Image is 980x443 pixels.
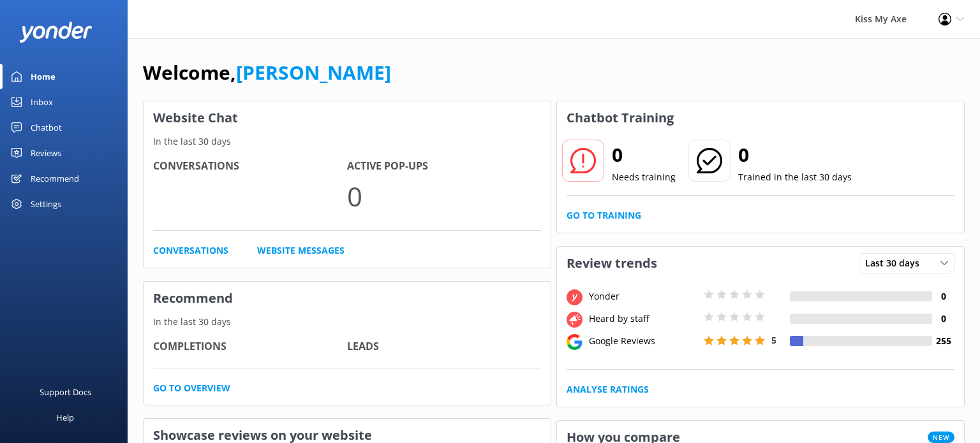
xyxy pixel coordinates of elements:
[143,57,391,88] h1: Welcome,
[932,289,954,303] h4: 0
[257,243,345,258] a: Website Messages
[31,64,56,89] div: Home
[31,115,62,140] div: Chatbot
[31,89,53,115] div: Inbox
[738,170,852,184] p: Trained in the last 30 days
[31,191,61,217] div: Settings
[144,101,551,134] h3: Website Chat
[19,22,93,43] img: yonder-white-logo.png
[236,59,391,85] a: [PERSON_NAME]
[40,379,91,405] div: Support Docs
[347,175,541,217] p: 0
[153,158,347,175] h4: Conversations
[56,405,74,430] div: Help
[144,315,551,329] p: In the last 30 days
[586,334,701,348] div: Google Reviews
[153,338,347,355] h4: Completions
[144,134,551,149] p: In the last 30 days
[557,247,667,280] h3: Review trends
[153,381,230,395] a: Go to overview
[144,282,551,315] h3: Recommend
[586,289,701,303] div: Yonder
[347,338,541,355] h4: Leads
[612,170,676,184] p: Needs training
[153,243,228,258] a: Conversations
[771,334,776,346] span: 5
[586,312,701,326] div: Heard by staff
[347,158,541,175] h4: Active Pop-ups
[932,312,954,326] h4: 0
[865,256,927,270] span: Last 30 days
[31,140,61,166] div: Reviews
[928,432,954,443] span: New
[31,166,79,191] div: Recommend
[557,101,683,134] h3: Chatbot Training
[567,382,649,396] a: Analyse Ratings
[567,208,641,222] a: Go to Training
[932,334,954,348] h4: 255
[738,140,852,170] h2: 0
[612,140,676,170] h2: 0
